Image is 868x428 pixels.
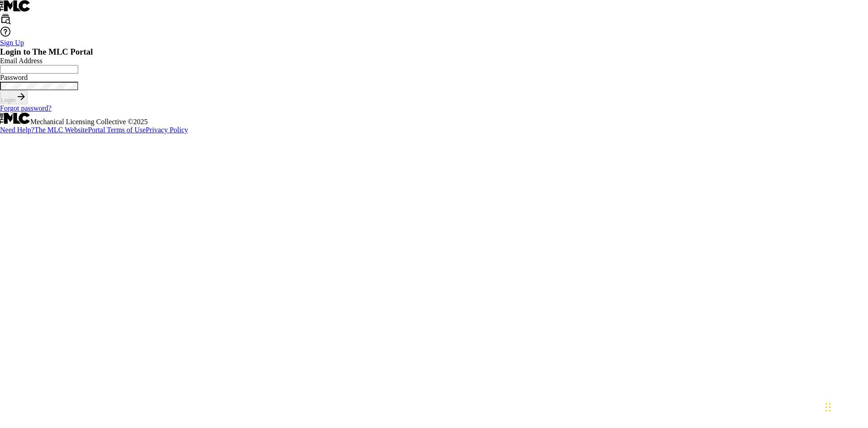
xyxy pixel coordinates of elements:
[146,126,188,134] a: Privacy Policy
[16,91,27,102] img: f7272a7cc735f4ea7f67.svg
[88,126,146,134] a: Portal Terms of Use
[826,394,831,421] div: Drag
[34,126,88,134] a: The MLC Website
[823,385,868,428] iframe: Chat Widget
[30,118,148,126] span: Mechanical Licensing Collective © 2025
